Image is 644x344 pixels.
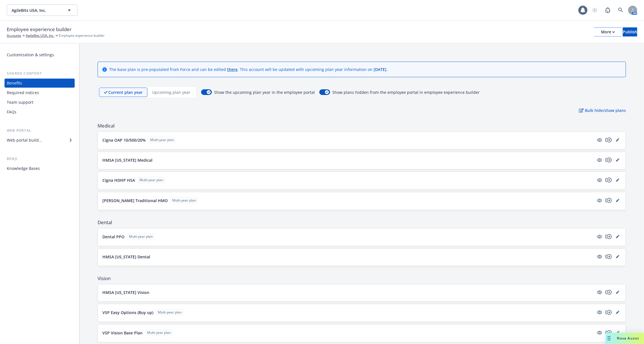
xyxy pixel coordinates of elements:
p: HMSA [US_STATE] Dental [102,254,150,260]
a: copyPlus [605,289,612,296]
button: HMSA [US_STATE] Dental [102,254,594,260]
a: AgileBits USA, Inc. [26,33,54,38]
p: Bulk hide/show plans [579,107,626,113]
p: Current plan year [108,89,143,95]
p: Dental PPO [102,234,124,240]
a: visible [596,157,603,163]
a: Required notices [5,88,75,97]
a: editPencil [614,233,621,240]
a: editPencil [614,197,621,204]
button: [PERSON_NAME] Traditional HMOMulti-year plan [102,197,594,204]
button: AgileBits USA, Inc. [7,5,77,16]
span: Vision [98,275,626,282]
button: Dental PPOMulti-year plan [102,233,594,240]
div: FAQs [7,107,16,116]
a: copyPlus [605,309,612,316]
span: visible [596,309,603,316]
span: . This account will be updated with upcoming plan year information on [238,67,374,72]
a: copyPlus [605,329,612,336]
a: editPencil [614,309,621,316]
a: visible [596,197,603,204]
div: Team support [7,98,33,107]
a: editPencil [614,329,621,336]
span: Show plans hidden from the employee portal in employee experience builder [332,89,480,95]
div: Web portal builder [7,136,42,145]
a: visible [596,233,603,240]
div: More [601,28,615,36]
div: Publish [623,28,637,36]
span: The base plan is pre-populated from Force and can be edited [109,67,227,72]
div: Benefits [7,79,22,88]
span: Multi-year plan [139,178,163,183]
a: copyPlus [605,157,612,163]
a: visible [596,177,603,183]
div: Required notices [7,88,39,97]
a: there [227,67,238,72]
a: FAQs [5,107,75,116]
span: Medical [98,122,626,129]
a: Search [615,5,626,16]
a: Benefits [5,79,75,88]
span: Employee experience builder [7,26,72,33]
div: Drag to move [606,333,613,344]
a: editPencil [614,289,621,296]
span: Multi-year plan [147,330,171,335]
a: copyPlus [605,233,612,240]
span: AgileBits USA, Inc. [12,7,61,13]
a: copyPlus [605,253,612,260]
button: Cigna OAP 10/500/20%Multi-year plan [102,136,594,144]
div: Benji [5,156,75,162]
button: VSP Vision Base PlanMulti-year plan [102,329,594,336]
button: Nova Assist [606,333,644,344]
span: Nova Assist [617,336,639,341]
a: visible [596,329,603,336]
a: visible [596,289,603,296]
a: editPencil [614,157,621,163]
p: Cigna OAP 10/500/20% [102,137,146,143]
a: Report a Bug [602,5,613,16]
span: [DATE] . [374,67,387,72]
a: editPencil [614,137,621,143]
div: Customization & settings [7,50,54,59]
a: visible [596,137,603,143]
a: Start snowing [589,5,600,16]
span: Multi-year plan [150,137,174,142]
button: HMSA [US_STATE] Vision [102,289,594,295]
a: copyPlus [605,137,612,143]
p: VSP Easy Options (Buy up) [102,310,153,315]
button: HMSA [US_STATE] Medical [102,157,594,163]
span: Dental [98,219,626,226]
button: Cigna HDHP HSAMulti-year plan [102,176,594,184]
a: visible [596,253,603,260]
a: copyPlus [605,197,612,204]
button: VSP Easy Options (Buy up)Multi-year plan [102,309,594,316]
a: Customization & settings [5,50,75,59]
p: Cigna HDHP HSA [102,177,135,183]
a: Accounts [7,33,21,38]
span: Multi-year plan [172,198,196,203]
p: [PERSON_NAME] Traditional HMO [102,198,168,204]
span: Employee experience builder [59,33,105,38]
span: Multi-year plan [158,310,182,315]
a: Web portal builder [5,136,75,145]
a: Knowledge Bases [5,164,75,173]
div: Shared content [5,71,75,76]
a: copyPlus [605,177,612,183]
p: HMSA [US_STATE] Medical [102,157,152,163]
span: Multi-year plan [129,234,153,239]
button: Publish [623,27,637,36]
button: More [594,27,622,36]
div: Knowledge Bases [7,164,40,173]
a: editPencil [614,177,621,183]
p: HMSA [US_STATE] Vision [102,289,149,295]
p: VSP Vision Base Plan [102,330,143,336]
a: Team support [5,98,75,107]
